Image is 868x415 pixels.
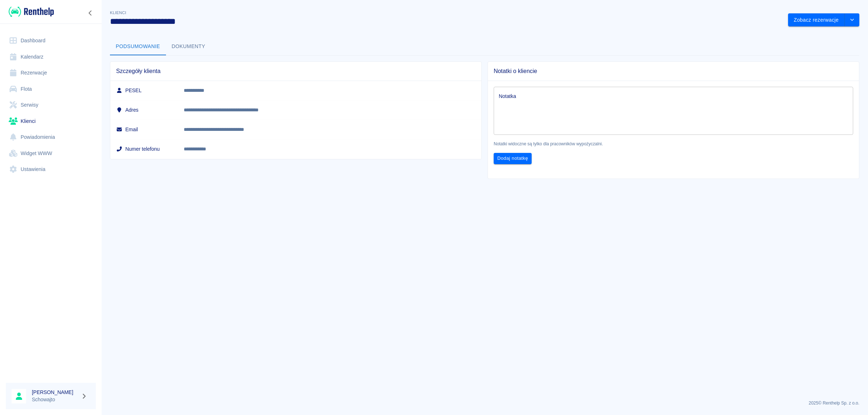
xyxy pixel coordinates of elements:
[845,13,859,27] button: drop-down
[85,8,96,18] button: Zwiń nawigację
[6,49,96,65] a: Kalendarz
[6,129,96,145] a: Powiadomienia
[6,161,96,177] a: Ustawienia
[110,10,126,15] span: Klienci
[116,106,172,114] h6: Adres
[110,400,859,406] p: 2025 © Renthelp Sp. z o.o.
[9,6,54,18] img: Renthelp logo
[6,6,54,18] a: Renthelp logo
[6,97,96,113] a: Serwisy
[6,33,96,49] a: Dashboard
[116,145,172,153] h6: Numer telefonu
[116,87,172,94] h6: PESEL
[116,126,172,133] h6: Email
[6,145,96,162] a: Widget WWW
[6,81,96,97] a: Flota
[116,68,476,75] span: Szczegóły klienta
[32,389,78,396] h6: [PERSON_NAME]
[6,113,96,129] a: Klienci
[494,153,532,164] button: Dodaj notatkę
[494,141,853,147] p: Notatki widoczne są tylko dla pracowników wypożyczalni.
[110,38,166,55] button: Podsumowanie
[494,68,853,75] span: Notatki o kliencie
[166,38,211,55] button: Dokumenty
[32,396,78,403] p: Schowajto
[788,13,845,27] button: Zobacz rezerwacje
[6,65,96,81] a: Rezerwacje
